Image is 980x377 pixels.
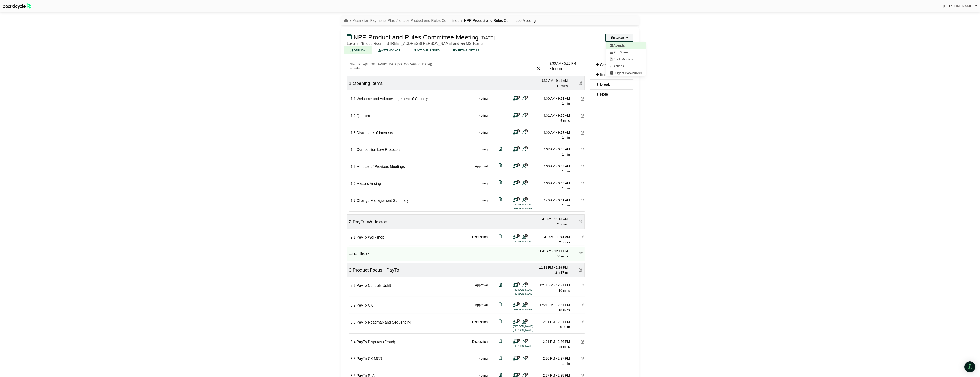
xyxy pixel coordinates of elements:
[513,240,547,244] li: [PERSON_NAME]
[562,102,570,105] span: 1 min
[351,148,356,152] span: 1.4
[562,153,570,156] span: 1 min
[557,325,570,329] span: 1 h 30 m
[349,252,369,256] span: Lunch Break
[562,169,570,173] span: 1 min
[353,267,399,273] span: Product Focus - PayTo
[513,288,547,292] li: [PERSON_NAME]
[538,181,570,186] div: 9:39 AM - 9:40 AM
[538,113,570,118] div: 9:31 AM - 9:36 AM
[538,339,570,344] div: 2:01 PM - 2:26 PM
[351,357,356,361] span: 3.5
[351,340,356,344] span: 3.4
[525,302,528,305] span: 5
[525,339,528,342] span: 5
[357,148,400,152] span: Competition Law Protocols
[517,180,520,183] span: 0
[475,164,488,174] div: Approval
[550,67,562,70] span: 7 h 55 m
[372,46,407,54] a: ATTENDANCE
[478,356,488,366] div: Noting
[357,320,411,324] span: PayTo Roadmap and Sequencing
[525,129,528,132] span: 4
[349,219,352,224] span: 2
[538,147,570,152] div: 9:37 AM - 9:38 AM
[399,19,459,23] a: eftpos Product and Rules Committee
[517,356,520,359] span: 0
[525,356,528,359] span: 4
[351,165,356,169] span: 1.5
[351,199,356,203] span: 1.7
[538,130,570,135] div: 9:36 AM - 9:37 AM
[351,182,356,186] span: 1.6
[347,42,483,45] span: Level 3, (Bridge Room) [STREET_ADDRESS][PERSON_NAME] and via MS Teams
[517,96,520,98] span: 0
[357,303,373,307] span: PayTo CX
[517,339,520,342] span: 1
[351,97,356,101] span: 1.1
[475,302,488,313] div: Approval
[536,265,568,270] div: 12:11 PM - 2:28 PM
[478,113,488,123] div: Noting
[344,46,372,54] a: AGENDA
[357,284,391,287] span: PayTo Controls Uplift
[357,357,382,361] span: PayTo CX MCR
[353,19,395,23] a: Australian Payments Plus
[478,130,488,140] div: Noting
[558,308,570,312] span: 10 mins
[538,283,570,288] div: 12:11 PM - 12:21 PM
[472,339,488,349] div: Discussion
[351,320,356,324] span: 3.3
[538,319,570,324] div: 12:31 PM - 2:01 PM
[357,131,393,135] span: Disclosure of Interests
[357,165,405,169] span: Minutes of Previous Meetings
[943,3,977,9] a: [PERSON_NAME]
[606,42,646,49] a: Agenda
[538,356,570,361] div: 2:26 PM - 2:27 PM
[525,96,528,98] span: 5
[536,78,568,83] div: 9:30 AM - 9:41 AM
[558,289,570,292] span: 10 mins
[344,18,536,24] nav: breadcrumb
[3,3,31,9] img: BoardcycleBlackGreen-aaafeed430059cb809a45853b8cf6d952af9d84e6e89e1f1685b34bfd5cb7d64.svg
[606,70,646,76] a: Diligent Bookbuilder
[351,235,356,239] span: 2.1
[562,136,570,139] span: 1 min
[600,82,610,86] span: Break
[556,84,568,88] span: 11 mins
[525,163,528,166] span: 4
[538,234,570,239] div: 9:41 AM - 11:41 AM
[517,163,520,166] span: 0
[446,46,486,54] a: MEETING DETAILS
[478,147,488,157] div: Noting
[600,73,607,77] span: Item
[351,114,356,118] span: 1.2
[536,217,568,222] div: 9:41 AM - 11:41 AM
[525,319,528,322] span: 6
[600,63,612,67] span: Section
[357,97,428,101] span: Welcome and Acknowledgement of Country
[943,4,974,8] span: [PERSON_NAME]
[517,302,520,305] span: 1
[357,182,381,186] span: Matters Arising
[513,328,547,332] li: [PERSON_NAME]
[606,63,646,70] a: Actions
[562,362,570,366] span: 1 min
[558,345,570,349] span: 25 mins
[478,181,488,191] div: Noting
[513,308,547,312] li: [PERSON_NAME]
[351,284,356,287] span: 3.1
[550,61,585,66] div: 9:30 AM - 5:25 PM
[478,96,488,106] div: Noting
[517,319,520,322] span: 2
[513,203,547,207] li: [PERSON_NAME]
[475,283,488,296] div: Approval
[606,49,646,56] a: Run Sheet
[517,113,520,115] span: 0
[351,131,356,135] span: 1.3
[353,81,383,86] span: Opening Items
[517,129,520,132] span: 0
[357,114,370,118] span: Quorum
[357,235,384,239] span: PayTo Workshop
[562,203,570,207] span: 1 min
